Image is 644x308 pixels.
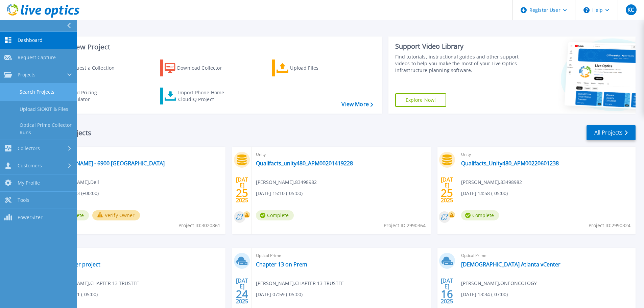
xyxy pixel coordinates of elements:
[290,61,344,75] div: Upload Files
[18,72,35,78] span: Projects
[51,252,221,259] span: Optical Prime
[256,179,317,186] span: [PERSON_NAME] , 83498982
[256,210,294,220] span: Complete
[461,280,537,287] span: [PERSON_NAME] , ONEONCOLOGY
[160,60,235,76] a: Download Collector
[256,291,303,298] span: [DATE] 07:59 (-05:00)
[236,291,248,297] span: 24
[587,125,636,140] a: All Projects
[256,252,426,259] span: Optical Prime
[461,291,508,298] span: [DATE] 13:34 (-07:00)
[51,160,165,167] a: [PERSON_NAME] - 6900 [GEOGRAPHIC_DATA]
[51,280,139,287] span: [PERSON_NAME] , CHAPTER 13 TRUSTEE
[395,42,521,51] div: Support Video Library
[461,210,499,220] span: Complete
[92,210,140,220] button: Verify Owner
[236,279,248,303] div: [DATE] 2025
[18,37,43,43] span: Dashboard
[461,179,522,186] span: [PERSON_NAME] , 83498982
[341,101,373,108] a: View More
[441,291,453,297] span: 16
[236,177,248,202] div: [DATE] 2025
[256,151,426,158] span: Unity
[589,222,630,229] span: Project ID: 2990324
[440,279,453,303] div: [DATE] 2025
[461,160,559,167] a: Qualifacts_Unity480_APM00220601238
[18,214,43,220] span: PowerSizer
[256,280,344,287] span: [PERSON_NAME] , CHAPTER 13 TRUSTEE
[440,177,453,202] div: [DATE] 2025
[256,190,303,197] span: [DATE] 15:10 (-05:00)
[272,60,347,76] a: Upload Files
[18,145,40,151] span: Collectors
[461,261,560,268] a: [DEMOGRAPHIC_DATA] Atlanta vCenter
[461,252,631,259] span: Optical Prime
[236,190,248,196] span: 25
[66,89,120,103] div: Cloud Pricing Calculator
[256,261,307,268] a: Chapter 13 on Prem
[384,222,426,229] span: Project ID: 2990364
[395,53,521,74] div: Find tutorials, instructional guides and other support videos to help you make the most of your L...
[395,93,447,107] a: Explore Now!
[18,197,29,203] span: Tools
[51,151,221,158] span: Data Domain
[627,7,634,13] span: KC
[48,88,123,104] a: Cloud Pricing Calculator
[178,222,220,229] span: Project ID: 3020861
[177,61,231,75] div: Download Collector
[48,43,373,51] h3: Start a New Project
[178,89,231,103] div: Import Phone Home CloudIQ Project
[256,160,353,167] a: Qualifacts_unity480_APM00201419228
[461,190,508,197] span: [DATE] 14:58 (-05:00)
[18,180,40,186] span: My Profile
[48,60,123,76] a: Request a Collection
[461,151,631,158] span: Unity
[67,61,121,75] div: Request a Collection
[441,190,453,196] span: 25
[18,54,56,61] span: Request Capture
[18,163,42,169] span: Customers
